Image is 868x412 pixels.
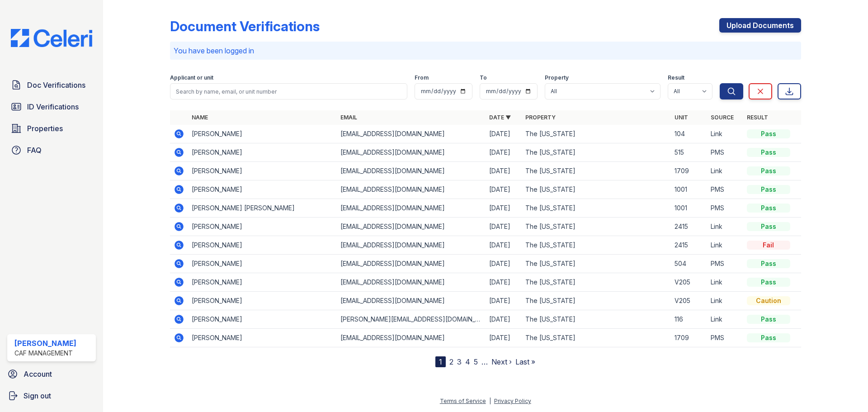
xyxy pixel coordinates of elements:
[337,218,486,236] td: [EMAIL_ADDRESS][DOMAIN_NAME]
[545,74,569,81] label: Property
[747,333,790,342] div: Pass
[486,273,522,292] td: [DATE]
[27,123,63,134] span: Properties
[707,292,743,310] td: Link
[525,114,556,121] a: Property
[440,398,486,404] a: Terms of Service
[747,166,790,175] div: Pass
[337,180,486,199] td: [EMAIL_ADDRESS][DOMAIN_NAME]
[337,292,486,310] td: [EMAIL_ADDRESS][DOMAIN_NAME]
[671,273,707,292] td: V205
[486,255,522,273] td: [DATE]
[188,273,337,292] td: [PERSON_NAME]
[415,74,429,81] label: From
[188,329,337,347] td: [PERSON_NAME]
[188,255,337,273] td: [PERSON_NAME]
[707,255,743,273] td: PMS
[515,357,535,366] a: Last »
[707,310,743,329] td: Link
[747,129,790,138] div: Pass
[486,236,522,255] td: [DATE]
[707,162,743,180] td: Link
[188,292,337,310] td: [PERSON_NAME]
[522,162,670,180] td: The [US_STATE]
[522,199,670,218] td: The [US_STATE]
[522,255,670,273] td: The [US_STATE]
[188,125,337,143] td: [PERSON_NAME]
[480,74,487,81] label: To
[4,365,99,383] a: Account
[747,204,790,213] div: Pass
[170,83,407,99] input: Search by name, email, or unit number
[4,29,99,47] img: CE_Logo_Blue-a8612792a0a2168367f1c8372b55b34899dd931a85d93a1a3d3e32e68fde9ad4.png
[671,162,707,180] td: 1709
[747,296,790,305] div: Caution
[747,259,790,268] div: Pass
[671,255,707,273] td: 504
[465,357,470,366] a: 4
[747,315,790,324] div: Pass
[337,162,486,180] td: [EMAIL_ADDRESS][DOMAIN_NAME]
[337,125,486,143] td: [EMAIL_ADDRESS][DOMAIN_NAME]
[188,162,337,180] td: [PERSON_NAME]
[522,180,670,199] td: The [US_STATE]
[522,218,670,236] td: The [US_STATE]
[486,180,522,199] td: [DATE]
[707,218,743,236] td: Link
[486,125,522,143] td: [DATE]
[337,236,486,255] td: [EMAIL_ADDRESS][DOMAIN_NAME]
[24,390,51,401] span: Sign out
[188,143,337,162] td: [PERSON_NAME]
[522,292,670,310] td: The [US_STATE]
[671,329,707,347] td: 1709
[486,199,522,218] td: [DATE]
[27,101,79,112] span: ID Verifications
[491,357,512,366] a: Next ›
[435,356,446,367] div: 1
[486,143,522,162] td: [DATE]
[747,222,790,231] div: Pass
[27,80,85,90] span: Doc Verifications
[474,357,478,366] a: 5
[337,255,486,273] td: [EMAIL_ADDRESS][DOMAIN_NAME]
[337,143,486,162] td: [EMAIL_ADDRESS][DOMAIN_NAME]
[522,236,670,255] td: The [US_STATE]
[671,143,707,162] td: 515
[707,125,743,143] td: Link
[522,310,670,329] td: The [US_STATE]
[671,218,707,236] td: 2415
[494,398,531,404] a: Privacy Policy
[486,292,522,310] td: [DATE]
[668,74,684,81] label: Result
[337,329,486,347] td: [EMAIL_ADDRESS][DOMAIN_NAME]
[188,199,337,218] td: [PERSON_NAME] [PERSON_NAME]
[4,387,99,405] a: Sign out
[707,236,743,255] td: Link
[7,119,96,137] a: Properties
[671,180,707,199] td: 1001
[188,236,337,255] td: [PERSON_NAME]
[457,357,462,366] a: 3
[522,143,670,162] td: The [US_STATE]
[7,98,96,116] a: ID Verifications
[340,114,357,121] a: Email
[170,74,213,81] label: Applicant or unit
[747,185,790,194] div: Pass
[192,114,208,121] a: Name
[188,218,337,236] td: [PERSON_NAME]
[707,143,743,162] td: PMS
[747,148,790,157] div: Pass
[486,329,522,347] td: [DATE]
[522,273,670,292] td: The [US_STATE]
[188,310,337,329] td: [PERSON_NAME]
[24,369,52,379] span: Account
[7,141,96,159] a: FAQ
[711,114,734,121] a: Source
[449,357,453,366] a: 2
[671,292,707,310] td: V205
[522,125,670,143] td: The [US_STATE]
[489,114,511,121] a: Date ▼
[719,18,801,33] a: Upload Documents
[707,329,743,347] td: PMS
